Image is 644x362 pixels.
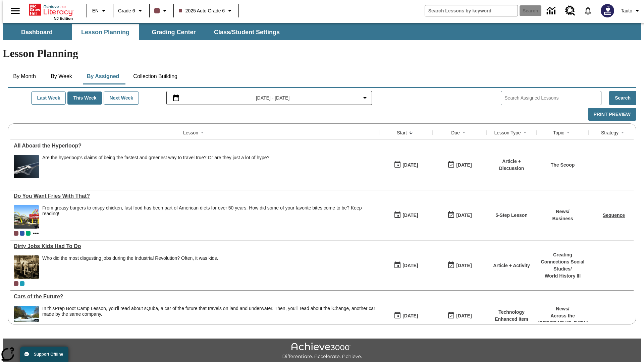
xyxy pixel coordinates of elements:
[26,231,31,236] div: 2025 Auto Grade 4
[445,309,474,322] button: 08/01/26: Last day the lesson can be accessed
[601,4,614,17] img: Avatar
[14,143,376,149] div: All Aboard the Hyperloop?
[601,129,619,136] div: Strategy
[561,2,579,20] a: Resource Center, Will open in new tab
[456,261,472,270] div: [DATE]
[391,209,420,222] button: 07/14/25: First time the lesson was available
[45,68,78,84] button: By Week
[402,211,418,220] div: [DATE]
[42,155,269,161] div: Are the hyperloop's claims of being the fastest and greenest way to travel true? Or are they just...
[540,251,585,273] p: Creating Connections Social Studies /
[14,255,39,279] img: Black and white photo of two young boys standing on a piece of heavy machinery
[456,161,472,169] div: [DATE]
[140,24,207,40] button: Grading Center
[198,129,206,137] button: Sort
[92,7,99,14] span: EN
[152,28,196,36] span: Grading Center
[214,28,280,36] span: Class/Student Settings
[490,158,533,172] p: Article + Discussion
[14,243,376,249] a: Dirty Jobs Kids Had To Do, Lessons
[42,205,376,229] div: From greasy burgers to crispy chicken, fast food has been part of American diets for over 50 year...
[445,259,474,272] button: 11/30/25: Last day the lesson can be accessed
[402,312,418,320] div: [DATE]
[619,129,627,137] button: Sort
[31,92,66,105] button: Last Week
[67,92,102,105] button: This Week
[183,129,198,136] div: Lesson
[618,5,644,17] button: Profile/Settings
[209,24,285,40] button: Class/Student Settings
[14,193,376,199] div: Do You Want Fries With That?
[397,129,407,136] div: Start
[551,162,575,169] p: The Scoop
[456,312,472,320] div: [DATE]
[128,68,183,84] button: Collection Building
[361,94,369,102] svg: Collapse Date Range Filter
[540,273,585,280] p: World History III
[14,143,376,149] a: All Aboard the Hyperloop?, Lessons
[152,5,171,17] button: Class color is dark brown. Change class color
[3,24,70,40] button: Dashboard
[42,255,218,279] div: Who did the most disgusting jobs during the Industrial Revolution? Often, it was kids.
[54,16,73,20] span: NJ Edition
[597,2,618,19] button: Select a new avatar
[460,129,468,137] button: Sort
[564,129,572,137] button: Sort
[72,24,139,40] button: Lesson Planning
[402,161,418,169] div: [DATE]
[42,306,376,317] div: In this
[588,108,636,121] button: Print Preview
[543,2,561,20] a: Data Center
[115,5,147,17] button: Grade: Grade 6, Select a grade
[29,2,73,20] div: Home
[81,28,129,36] span: Lesson Planning
[493,262,530,269] p: Article + Activity
[494,129,521,136] div: Lesson Type
[20,347,68,362] button: Support Offline
[5,1,25,21] button: Open side menu
[621,7,632,14] span: Tauto
[82,68,124,84] button: By Assigned
[552,208,573,215] p: News /
[445,159,474,171] button: 06/30/26: Last day the lesson can be accessed
[118,7,135,14] span: Grade 6
[538,312,588,326] p: Across the [GEOGRAPHIC_DATA]
[14,294,376,300] a: Cars of the Future? , Lessons
[176,5,237,17] button: Class: 2025 Auto Grade 6, Select your class
[14,294,376,300] div: Cars of the Future?
[538,305,588,312] p: News /
[451,129,460,136] div: Due
[282,343,362,360] img: Achieve3000 Differentiate Accelerate Achieve
[8,68,41,84] button: By Month
[3,23,641,40] div: SubNavbar
[104,92,139,105] button: Next Week
[495,212,528,219] p: 5-Step Lesson
[14,231,18,236] div: Current Class
[391,309,420,322] button: 07/01/25: First time the lesson was available
[521,129,529,137] button: Sort
[20,231,24,236] div: OL 2025 Auto Grade 7
[14,281,18,286] div: Current Class
[3,24,286,40] div: SubNavbar
[20,281,24,286] div: 2025 Auto Grade 11
[14,205,39,229] img: One of the first McDonald's stores, with the iconic red sign and golden arches.
[3,47,641,60] h1: Lesson Planning
[42,306,376,329] div: In this Prep Boot Camp Lesson, you'll read about sQuba, a car of the future that travels on land ...
[391,159,420,171] button: 07/21/25: First time the lesson was available
[14,193,376,199] a: Do You Want Fries With That?, Lessons
[42,155,269,178] div: Are the hyperloop's claims of being the fastest and greenest way to travel true? Or are they just...
[29,3,73,16] a: Home
[579,2,597,19] a: Notifications
[445,209,474,222] button: 07/20/26: Last day the lesson can be accessed
[42,306,375,317] testabrev: Prep Boot Camp Lesson, you'll read about sQuba, a car of the future that travels on land and unde...
[609,91,636,105] button: Search
[402,261,418,270] div: [DATE]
